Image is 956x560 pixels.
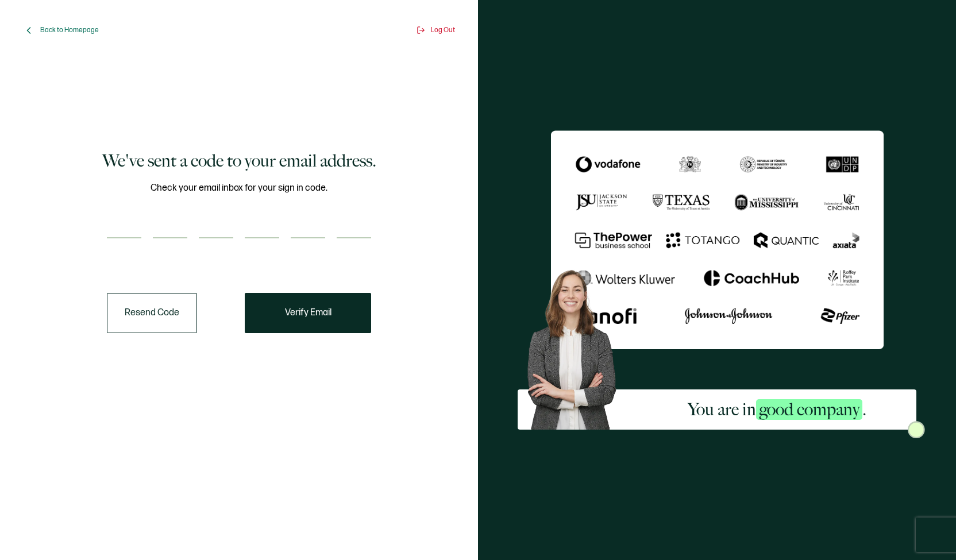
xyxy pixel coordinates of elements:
[107,293,197,333] button: Resend Code
[518,262,637,430] img: Sertifier Signup - You are in <span class="strong-h">good company</span>. Hero
[756,399,862,420] span: good company
[551,130,884,350] img: Sertifier We've sent a code to your email address.
[285,308,331,318] span: Verify Email
[688,398,866,421] h2: You are in .
[908,421,925,438] img: Sertifier Signup
[431,26,455,34] span: Log Out
[151,181,327,195] span: Check your email inbox for your sign in code.
[102,149,376,172] h1: We've sent a code to your email address.
[245,293,371,333] button: Verify Email
[40,26,99,34] span: Back to Homepage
